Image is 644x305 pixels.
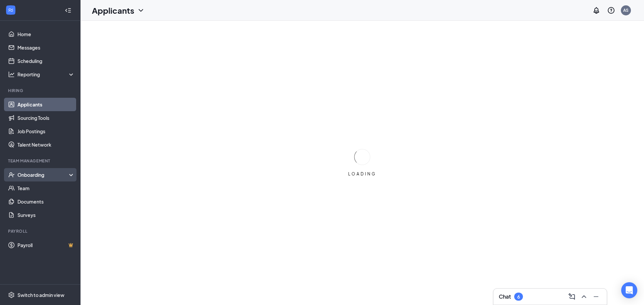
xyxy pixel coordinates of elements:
[579,291,589,302] button: ChevronUp
[567,291,577,302] button: ComposeMessage
[17,208,75,222] a: Surveys
[137,6,145,14] svg: ChevronDown
[591,291,601,302] button: Minimize
[345,171,379,177] div: LOADING
[8,71,15,78] svg: Analysis
[17,171,69,178] div: Onboarding
[568,293,576,301] svg: ComposeMessage
[592,6,600,14] svg: Notifications
[17,98,75,111] a: Applicants
[17,54,75,68] a: Scheduling
[8,88,73,93] div: Hiring
[17,195,75,208] a: Documents
[8,171,15,178] svg: UserCheck
[17,71,75,78] div: Reporting
[17,138,75,151] a: Talent Network
[17,41,75,54] a: Messages
[8,158,73,164] div: Team Management
[92,5,134,16] h1: Applicants
[592,293,600,301] svg: Minimize
[65,7,71,14] svg: Collapse
[7,7,14,13] svg: WorkstreamLogo
[17,181,75,195] a: Team
[17,27,75,41] a: Home
[17,111,75,125] a: Sourcing Tools
[8,228,73,234] div: Payroll
[517,294,520,300] div: 6
[17,238,75,252] a: PayrollCrown
[580,293,588,301] svg: ChevronUp
[17,292,64,298] div: Switch to admin view
[499,293,511,300] h3: Chat
[8,292,15,298] svg: Settings
[17,125,75,138] a: Job Postings
[621,282,637,298] div: Open Intercom Messenger
[623,7,629,13] div: AS
[607,6,615,14] svg: QuestionInfo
